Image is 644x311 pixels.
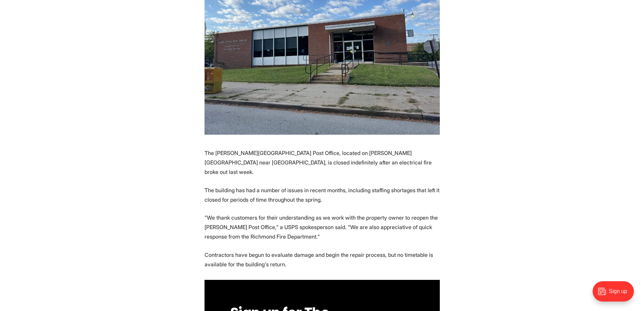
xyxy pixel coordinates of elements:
[205,148,440,177] p: The [PERSON_NAME][GEOGRAPHIC_DATA] Post Office, located on [PERSON_NAME][GEOGRAPHIC_DATA] near [G...
[205,213,440,241] p: "We thank customers for their understanding as we work with the property owner to reopen the [PER...
[205,185,440,204] p: The building has had a number of issues in recent months, including staffing shortages that left ...
[587,278,644,311] iframe: portal-trigger
[205,250,440,269] p: Contractors have begun to evaluate damage and begin the repair process, but no timetable is avail...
